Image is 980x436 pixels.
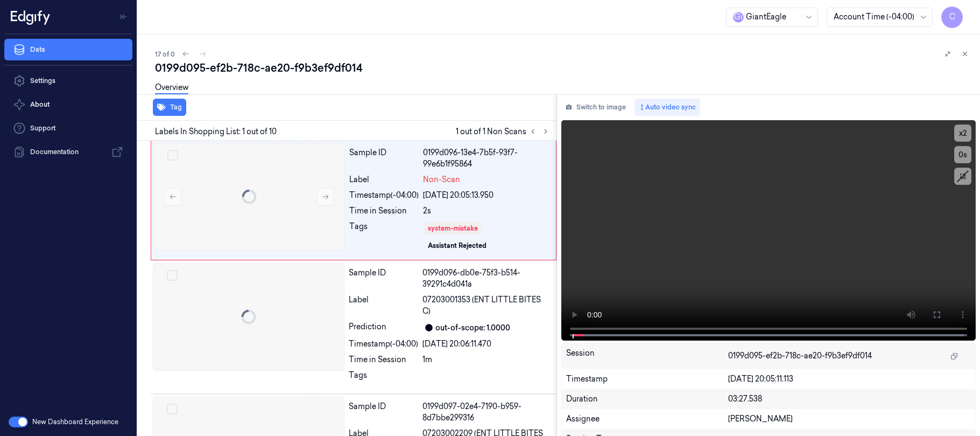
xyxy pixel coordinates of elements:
[4,70,132,92] a: Settings
[349,174,419,185] div: Label
[954,124,971,142] button: x2
[728,373,971,385] div: [DATE] 20:05:11.113
[566,413,728,425] div: Assignee
[167,270,178,281] button: Select row
[456,125,552,138] span: 1 out of 1 Non Scans
[4,39,132,60] a: Data
[349,190,419,201] div: Timestamp (-04:00)
[349,370,418,387] div: Tags
[349,338,418,350] div: Timestamp (-04:00)
[115,8,132,25] button: Toggle Navigation
[349,294,418,317] div: Label
[155,126,277,137] span: Labels In Shopping List: 1 out of 10
[422,401,550,424] div: 0199d097-02e4-7190-b959-8d7bbe299316
[423,147,549,170] div: 0199d096-13e4-7b5f-93f7-99e6b1f95864
[167,404,178,414] button: Select row
[566,393,728,405] div: Duration
[728,350,872,362] span: 0199d095-ef2b-718c-ae20-f9b3ef9df014
[728,393,971,405] div: 03:27.538
[155,82,188,94] a: Overview
[954,146,971,163] button: 0s
[423,205,549,217] div: 2s
[349,354,418,365] div: Time in Session
[349,321,418,334] div: Prediction
[349,147,419,170] div: Sample ID
[4,117,132,139] a: Support
[153,99,186,116] button: Tag
[435,322,510,334] div: out-of-scope: 1.0000
[566,348,728,365] div: Session
[422,267,550,290] div: 0199d096-db0e-75f3-b514-39291c4d041a
[349,401,418,424] div: Sample ID
[167,150,178,161] button: Select row
[634,99,700,116] button: Auto video sync
[428,224,478,233] div: system-mistake
[349,205,419,217] div: Time in Session
[349,221,419,253] div: Tags
[422,294,550,317] span: 07203001353 (ENT LITTLE BITES C)
[728,413,971,425] div: [PERSON_NAME]
[349,267,418,290] div: Sample ID
[428,241,487,251] div: Assistant Rejected
[4,94,132,115] button: About
[4,141,132,163] a: Documentation
[423,190,549,201] div: [DATE] 20:05:13.950
[566,373,728,385] div: Timestamp
[733,12,744,23] span: G i
[422,338,550,350] div: [DATE] 20:06:11.470
[423,174,460,185] span: Non-Scan
[155,50,175,59] span: 17 of 0
[422,354,550,365] div: 1m
[155,60,971,75] div: 0199d095-ef2b-718c-ae20-f9b3ef9df014
[561,99,630,116] button: Switch to image
[941,6,963,28] button: C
